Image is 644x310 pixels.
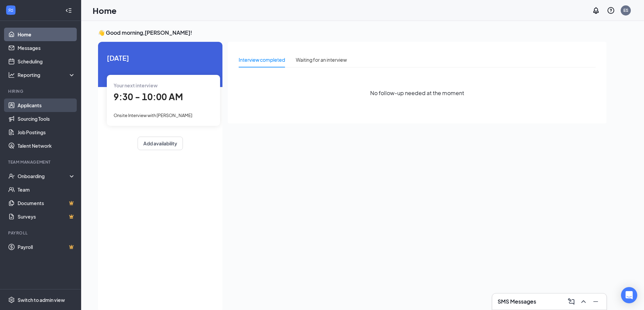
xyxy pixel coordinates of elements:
button: Add availability [138,137,183,150]
svg: QuestionInfo [607,6,615,15]
div: ES [623,7,628,13]
a: DocumentsCrown [18,196,75,210]
svg: ChevronUp [579,298,588,306]
a: Sourcing Tools [18,112,75,125]
div: Hiring [8,88,74,94]
a: SurveysCrown [18,210,75,223]
button: ChevronUp [578,296,589,307]
div: Team Management [8,159,74,165]
svg: Minimize [592,298,600,306]
a: Talent Network [18,139,75,152]
h1: Home [93,5,117,16]
div: Waiting for an interview [296,56,347,63]
svg: Notifications [592,6,600,15]
a: Team [18,183,75,196]
span: 9:30 - 10:00 AM [114,91,183,102]
svg: Settings [8,297,15,303]
div: Onboarding [18,173,70,179]
a: Applicants [18,98,75,112]
a: Messages [18,41,75,55]
div: Reporting [18,72,76,78]
h3: 👋 Good morning, [PERSON_NAME] ! [98,29,606,36]
svg: Analysis [8,72,15,78]
span: No follow-up needed at the moment [370,89,464,97]
span: Your next interview [114,82,158,88]
div: Interview completed [239,56,285,63]
a: Home [18,28,75,41]
a: PayrollCrown [18,240,75,254]
span: [DATE] [107,53,214,63]
div: Switch to admin view [18,297,65,303]
span: Onsite Interview with [PERSON_NAME] [114,113,192,118]
button: Minimize [590,296,601,307]
svg: WorkstreamLogo [7,7,14,13]
svg: UserCheck [8,173,15,179]
button: ComposeMessage [566,296,577,307]
h3: SMS Messages [498,298,536,305]
a: Scheduling [18,55,75,68]
svg: ComposeMessage [567,298,575,306]
svg: Collapse [65,7,72,14]
a: Job Postings [18,125,75,139]
div: Payroll [8,230,74,236]
div: Open Intercom Messenger [621,287,637,303]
